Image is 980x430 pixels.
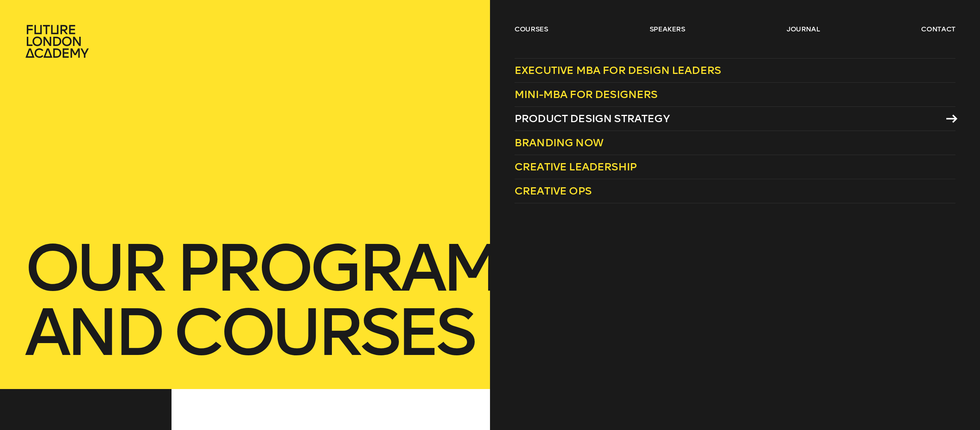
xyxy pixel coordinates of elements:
span: Product Design Strategy [514,112,670,125]
span: Branding Now [514,136,603,149]
a: Creative Leadership [514,155,955,179]
a: Product Design Strategy [514,107,955,131]
span: Creative Leadership [514,160,637,173]
span: Mini-MBA for Designers [514,88,658,101]
a: contact [921,25,955,34]
a: journal [787,25,820,34]
a: Branding Now [514,131,955,155]
span: Creative Ops [514,185,591,197]
span: Executive MBA for Design Leaders [514,64,721,77]
a: courses [514,25,548,34]
a: Executive MBA for Design Leaders [514,58,955,83]
a: Mini-MBA for Designers [514,83,955,107]
a: Creative Ops [514,179,955,203]
a: speakers [650,25,685,34]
